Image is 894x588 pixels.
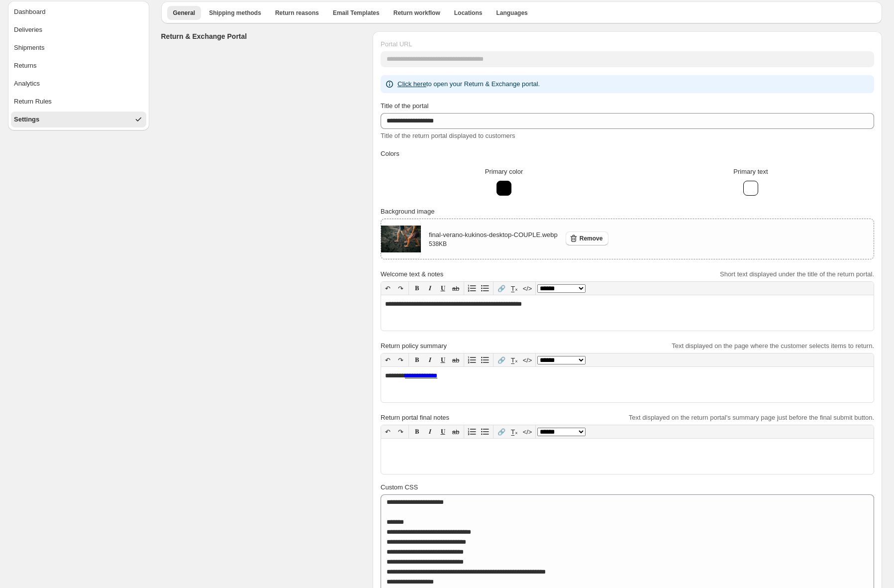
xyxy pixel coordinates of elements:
[410,353,423,366] button: 𝐁
[454,9,483,17] span: Locations
[495,425,508,438] button: 🔗
[11,76,146,92] button: Analytics
[11,94,146,110] button: Return Rules
[449,353,462,366] button: ab
[508,425,521,438] button: T̲ₓ
[495,282,508,295] button: 🔗
[441,428,445,435] span: 𝐔
[14,61,37,71] div: Returns
[410,425,423,438] button: 𝐁
[429,230,558,248] div: final-verano-kukinos-desktop-COUPLE.webp
[14,25,42,35] div: Deliveries
[452,428,459,436] s: ab
[436,353,449,366] button: 𝐔
[580,235,603,242] span: Remove
[14,7,46,17] div: Dashboard
[381,270,443,278] span: Welcome text & notes
[479,425,492,438] button: Bullet list
[508,353,521,366] button: T̲ₓ
[466,425,479,438] button: Numbered list
[466,353,479,366] button: Numbered list
[394,282,407,295] button: ↷
[508,282,521,295] button: T̲ₓ
[423,282,436,295] button: 𝑰
[466,282,479,295] button: Numbered list
[381,282,394,295] button: ↶
[449,425,462,438] button: ab
[720,270,874,278] span: Short text displayed under the title of the return portal.
[11,4,146,20] button: Dashboard
[397,80,540,88] span: to open your Return & Exchange portal.
[521,282,534,295] button: </>
[394,353,407,366] button: ↷
[161,31,365,41] h3: Return & Exchange Portal
[381,102,428,110] span: Title of the portal
[629,414,874,421] span: Text displayed on the return portal's summary page just before the final submit button.
[14,97,52,107] div: Return Rules
[11,40,146,56] button: Shipments
[381,414,449,421] span: Return portal final notes
[485,168,523,175] span: Primary color
[275,9,319,17] span: Return reasons
[566,232,609,245] button: Remove
[436,282,449,295] button: 𝐔
[423,425,436,438] button: 𝑰
[441,356,445,363] span: 𝐔
[381,353,394,366] button: ↶
[479,353,492,366] button: Bullet list
[381,40,412,48] span: Portal URL
[333,9,380,17] span: Email Templates
[521,425,534,438] button: </>
[441,284,445,292] span: 𝐔
[429,240,558,248] p: 538 KB
[672,342,874,350] span: Text displayed on the page where the customer selects items to return.
[381,150,399,157] span: Colors
[436,425,449,438] button: 𝐔
[381,425,394,438] button: ↶
[423,353,436,366] button: 𝑰
[449,282,462,295] button: ab
[381,342,447,350] span: Return policy summary
[209,9,261,17] span: Shipping methods
[394,425,407,438] button: ↷
[173,9,196,17] span: General
[397,80,426,88] a: Click here
[495,353,508,366] button: 🔗
[14,43,44,53] div: Shipments
[521,353,534,366] button: </>
[11,58,146,74] button: Returns
[11,112,146,127] button: Settings
[394,9,440,17] span: Return workflow
[410,282,423,295] button: 𝐁
[479,282,492,295] button: Bullet list
[496,9,527,17] span: Languages
[14,115,39,124] div: Settings
[452,356,459,364] s: ab
[381,132,515,139] span: Title of the return portal displayed to customers
[14,79,40,89] div: Analytics
[733,168,768,175] span: Primary text
[381,483,418,491] span: Custom CSS
[11,22,146,38] button: Deliveries
[381,208,434,215] span: Background image
[452,285,459,292] s: ab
